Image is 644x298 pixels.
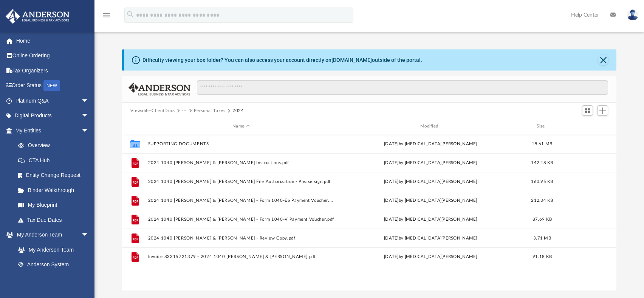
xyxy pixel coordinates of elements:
[597,105,608,116] button: Add
[11,242,93,257] a: My Anderson Team
[130,108,175,114] button: Viewable-ClientDocs
[337,253,524,260] div: [DATE] by [MEDICAL_DATA][PERSON_NAME]
[43,80,60,91] div: NEW
[5,227,96,243] a: My Anderson Teamarrow_drop_down
[337,123,523,130] div: Modified
[532,141,552,146] span: 15.61 MB
[81,108,96,124] span: arrow_drop_down
[148,160,334,165] button: 2024 1040 [PERSON_NAME] & [PERSON_NAME] Instructions.pdf
[337,159,524,166] div: [DATE] by [MEDICAL_DATA][PERSON_NAME]
[331,57,372,63] a: [DOMAIN_NAME]
[11,183,100,198] a: Binder Walkthrough
[148,254,334,259] button: Invoice 83315721379 - 2024 1040 [PERSON_NAME] & [PERSON_NAME].pdf
[337,216,524,223] div: [DATE] by [MEDICAL_DATA][PERSON_NAME]
[81,93,96,109] span: arrow_drop_down
[126,10,135,18] i: search
[102,14,111,20] a: menu
[531,198,553,202] span: 212.34 KB
[11,272,96,287] a: Client Referrals
[142,56,422,64] div: Difficulty viewing your box folder? You can also access your account directly on outside of the p...
[533,236,551,240] span: 3.71 MB
[5,123,100,138] a: My Entitiesarrow_drop_down
[11,153,100,168] a: CTA Hub
[5,78,100,94] a: Order StatusNEW
[81,227,96,243] span: arrow_drop_down
[148,179,334,184] button: 2024 1040 [PERSON_NAME] & [PERSON_NAME] File Authorization - Please sign.pdf
[5,108,100,123] a: Digital Productsarrow_drop_down
[531,179,553,183] span: 160.95 KB
[531,160,553,164] span: 142.48 KB
[125,123,144,130] div: id
[337,178,524,185] div: [DATE] by [MEDICAL_DATA][PERSON_NAME]
[337,197,524,204] div: [DATE] by [MEDICAL_DATA][PERSON_NAME]
[148,217,334,222] button: 2024 1040 [PERSON_NAME] & [PERSON_NAME] - Form 1040-V Payment Voucher.pdf
[337,140,524,147] div: [DATE] by [MEDICAL_DATA][PERSON_NAME]
[533,255,552,259] span: 91.18 KB
[5,33,100,48] a: Home
[5,63,100,78] a: Tax Organizers
[598,55,608,65] button: Close
[11,138,100,153] a: Overview
[148,141,334,146] button: SUPPORTING DOCUMENTS
[627,9,638,20] img: User Pic
[337,235,524,241] div: [DATE] by [MEDICAL_DATA][PERSON_NAME]
[147,123,334,130] div: Name
[11,198,96,213] a: My Blueprint
[5,93,100,108] a: Platinum Q&Aarrow_drop_down
[11,212,100,227] a: Tax Due Dates
[5,48,100,63] a: Online Ordering
[197,80,608,95] input: Search files and folders
[102,11,111,20] i: menu
[194,108,226,114] button: Personal Taxes
[560,123,613,130] div: id
[148,198,334,203] button: 2024 1040 [PERSON_NAME] & [PERSON_NAME] - Form 1040-ES Payment Voucher.pdf
[533,217,552,221] span: 87.69 KB
[232,108,244,114] button: 2024
[122,134,617,290] div: grid
[182,108,187,114] button: ···
[148,236,334,241] button: 2024 1040 [PERSON_NAME] & [PERSON_NAME] - Review Copy.pdf
[11,257,96,272] a: Anderson System
[527,123,557,130] div: Size
[81,123,96,138] span: arrow_drop_down
[582,105,593,116] button: Switch to Grid View
[11,168,100,183] a: Entity Change Request
[3,9,72,24] img: Anderson Advisors Platinum Portal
